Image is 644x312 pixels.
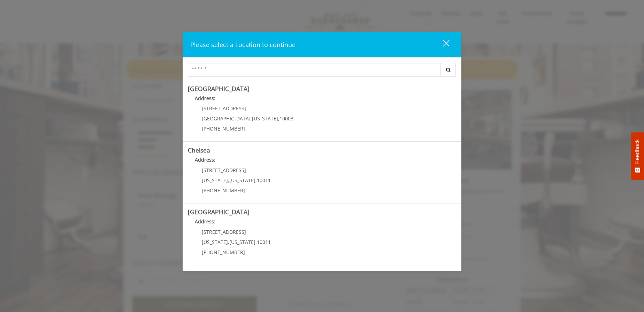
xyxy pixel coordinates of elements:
[202,177,228,184] span: [US_STATE]
[202,249,245,255] span: [PHONE_NUMBER]
[188,208,250,216] b: [GEOGRAPHIC_DATA]
[252,115,278,122] span: [US_STATE]
[430,37,454,52] button: close dialog
[228,239,229,245] span: ,
[195,218,215,225] b: Address:
[278,115,279,122] span: ,
[435,39,449,50] div: close dialog
[190,40,296,49] span: Please select a Location to continue
[257,239,271,245] span: 10011
[202,115,251,122] span: [GEOGRAPHIC_DATA]
[251,115,252,122] span: ,
[188,63,456,80] div: Center Select
[202,125,245,132] span: [PHONE_NUMBER]
[202,187,245,194] span: [PHONE_NUMBER]
[202,105,246,112] span: [STREET_ADDRESS]
[255,177,257,184] span: ,
[195,95,215,102] b: Address:
[279,115,293,122] span: 10003
[634,139,641,164] span: Feedback
[631,132,644,180] button: Feedback - Show survey
[202,229,246,235] span: [STREET_ADDRESS]
[188,146,210,154] b: Chelsea
[229,239,255,245] span: [US_STATE]
[195,156,215,163] b: Address:
[255,239,257,245] span: ,
[257,177,271,184] span: 10011
[229,177,255,184] span: [US_STATE]
[228,177,229,184] span: ,
[444,67,452,72] i: Search button
[188,84,250,93] b: [GEOGRAPHIC_DATA]
[188,63,441,77] input: Search Center
[202,167,246,173] span: [STREET_ADDRESS]
[202,239,228,245] span: [US_STATE]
